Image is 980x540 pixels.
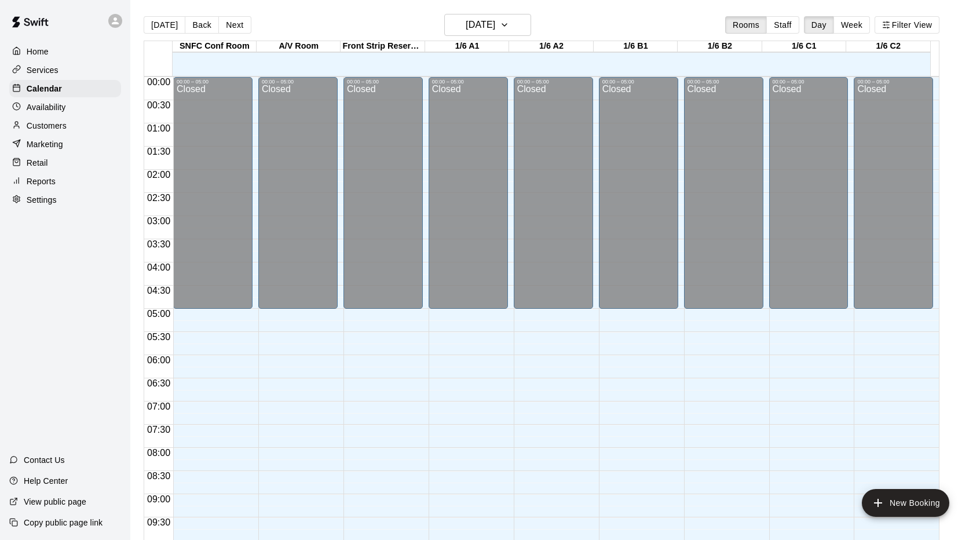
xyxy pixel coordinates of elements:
[144,471,173,481] span: 08:30
[177,85,249,313] div: Closed
[509,41,593,52] div: 1/6 A2
[862,489,949,517] button: add
[684,77,763,309] div: 00:00 – 05:00: Closed
[144,16,185,34] button: [DATE]
[173,77,253,309] div: 00:00 – 05:00: Closed
[9,154,121,172] a: Retail
[185,16,219,34] button: Back
[144,332,173,342] span: 05:30
[875,16,939,34] button: Filter View
[27,64,58,76] p: Services
[857,85,930,313] div: Closed
[144,448,173,458] span: 08:00
[773,79,845,85] div: 00:00 – 05:00
[24,454,65,466] p: Contact Us
[173,41,257,52] div: SNFC Conf Room
[602,85,675,313] div: Closed
[144,216,173,226] span: 03:00
[766,16,799,34] button: Staff
[144,170,173,180] span: 02:00
[444,14,531,36] button: [DATE]
[144,517,173,527] span: 09:30
[688,85,760,313] div: Closed
[27,157,48,169] p: Retail
[258,77,338,309] div: 00:00 – 05:00: Closed
[594,41,678,52] div: 1/6 B1
[27,101,66,113] p: Availability
[262,79,334,85] div: 00:00 – 05:00
[425,41,509,52] div: 1/6 A1
[144,378,173,388] span: 06:30
[27,176,56,187] p: Reports
[27,46,49,57] p: Home
[144,402,173,411] span: 07:00
[144,494,173,504] span: 09:00
[9,80,121,97] a: Calendar
[599,77,678,309] div: 00:00 – 05:00: Closed
[343,77,423,309] div: 00:00 – 05:00: Closed
[27,194,57,206] p: Settings
[514,77,593,309] div: 00:00 – 05:00: Closed
[144,262,173,272] span: 04:00
[144,193,173,203] span: 02:30
[144,286,173,295] span: 04:30
[517,79,590,85] div: 00:00 – 05:00
[24,496,86,508] p: View public page
[144,425,173,435] span: 07:30
[466,17,495,33] h6: [DATE]
[9,173,121,190] a: Reports
[432,79,504,85] div: 00:00 – 05:00
[846,41,930,52] div: 1/6 C2
[9,117,121,134] a: Customers
[9,191,121,209] a: Settings
[769,77,849,309] div: 00:00 – 05:00: Closed
[9,61,121,79] a: Services
[602,79,675,85] div: 00:00 – 05:00
[144,355,173,365] span: 06:00
[144,147,173,156] span: 01:30
[144,100,173,110] span: 00:30
[9,43,121,60] a: Home
[27,83,62,94] p: Calendar
[517,85,590,313] div: Closed
[833,16,870,34] button: Week
[24,517,103,528] p: Copy public page link
[257,41,341,52] div: A/V Room
[27,138,63,150] p: Marketing
[804,16,834,34] button: Day
[24,475,68,487] p: Help Center
[218,16,251,34] button: Next
[429,77,508,309] div: 00:00 – 05:00: Closed
[177,79,249,85] div: 00:00 – 05:00
[262,85,334,313] div: Closed
[347,79,419,85] div: 00:00 – 05:00
[9,98,121,116] a: Availability
[347,85,419,313] div: Closed
[725,16,767,34] button: Rooms
[144,309,173,319] span: 05:00
[854,77,933,309] div: 00:00 – 05:00: Closed
[9,136,121,153] a: Marketing
[144,77,173,87] span: 00:00
[773,85,845,313] div: Closed
[688,79,760,85] div: 00:00 – 05:00
[144,123,173,133] span: 01:00
[678,41,762,52] div: 1/6 B2
[27,120,67,132] p: Customers
[341,41,425,52] div: Front Strip Reservation
[857,79,930,85] div: 00:00 – 05:00
[762,41,846,52] div: 1/6 C1
[144,239,173,249] span: 03:30
[432,85,504,313] div: Closed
